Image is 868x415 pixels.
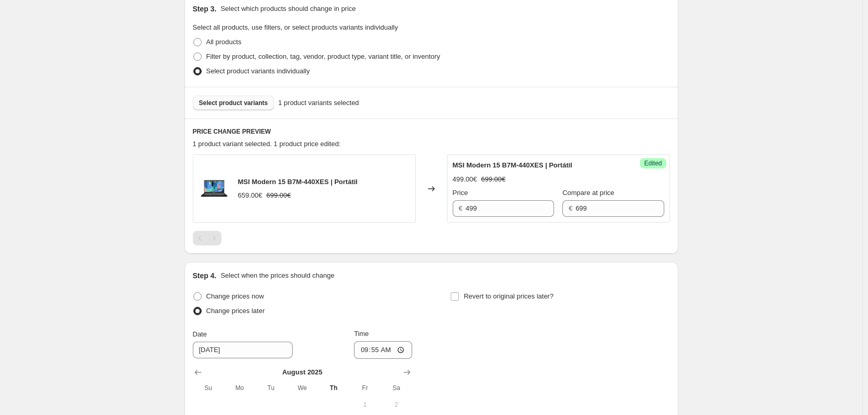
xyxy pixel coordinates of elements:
strike: 699.00€ [267,190,291,201]
span: Time [354,330,369,338]
strike: 699.00€ [481,174,506,185]
button: Show next month, September 2025 [400,365,414,380]
img: portatil-msi-modern-15-b7m-440xes_80x.png [199,173,230,204]
nav: Pagination [193,231,221,245]
span: Change prices now [206,292,264,300]
h2: Step 3. [193,4,217,14]
input: 8/14/2025 [193,342,293,358]
span: Date [193,330,207,338]
th: Friday [349,380,380,396]
input: 12:00 [354,341,412,359]
th: Sunday [193,380,224,396]
h6: PRICE CHANGE PREVIEW [193,127,670,136]
span: Change prices later [206,307,265,315]
span: Th [322,384,345,392]
span: All products [206,38,242,46]
button: Saturday August 2 2025 [380,396,412,413]
div: 499.00€ [453,174,477,185]
span: 2 [385,400,407,409]
span: 1 [353,400,376,409]
span: 1 product variant selected. 1 product price edited: [193,140,341,148]
span: Filter by product, collection, tag, vendor, product type, variant title, or inventory [206,53,440,60]
span: Edited [644,159,662,167]
span: 1 product variants selected [278,98,359,108]
div: 659.00€ [238,190,262,201]
button: Select product variants [193,96,274,110]
th: Monday [224,380,255,396]
th: Tuesday [255,380,286,396]
span: Revert to original prices later? [464,292,554,300]
span: We [291,384,313,392]
th: Thursday [318,380,349,396]
button: Show previous month, July 2025 [191,365,205,380]
span: Select product variants individually [206,67,310,75]
p: Select which products should change in price [220,4,356,14]
th: Wednesday [286,380,318,396]
button: Friday August 1 2025 [349,396,380,413]
p: Select when the prices should change [220,270,334,281]
th: Saturday [380,380,412,396]
span: MSI Modern 15 B7M-440XES | Portátil [453,161,572,169]
span: Compare at price [562,189,614,197]
span: Tu [259,384,282,392]
span: Select all products, use filters, or select products variants individually [193,23,398,31]
span: Select product variants [199,99,268,107]
span: Price [453,189,468,197]
h2: Step 4. [193,270,217,281]
span: Mo [228,384,251,392]
span: MSI Modern 15 B7M-440XES | Portátil [238,178,358,186]
span: € [459,204,463,212]
span: Sa [385,384,407,392]
span: Fr [353,384,376,392]
span: Su [197,384,220,392]
span: € [569,204,572,212]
